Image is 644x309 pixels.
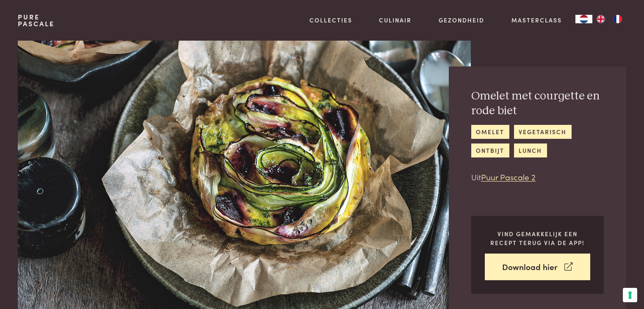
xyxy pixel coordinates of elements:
a: Masterclass [511,16,562,25]
a: ontbijt [471,143,509,157]
a: FR [609,15,626,23]
button: Uw voorkeuren voor toestemming voor trackingtechnologieën [623,288,637,302]
a: vegetarisch [514,125,572,139]
h2: Omelet met courgette en rode biet [471,89,604,118]
a: Collecties [310,16,352,25]
a: Puur Pascale 2 [481,171,536,182]
a: NL [575,15,592,23]
a: Gezondheid [439,16,484,25]
div: Language [575,15,592,23]
p: Uit [471,171,604,183]
ul: Language list [592,15,626,23]
a: Download hier [485,254,590,280]
p: Vind gemakkelijk een recept terug via de app! [485,229,590,247]
aside: Language selected: Nederlands [575,15,626,23]
a: PurePascale [18,14,55,27]
a: omelet [471,125,509,139]
a: EN [592,15,609,23]
a: lunch [514,143,547,157]
a: Culinair [379,16,412,25]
